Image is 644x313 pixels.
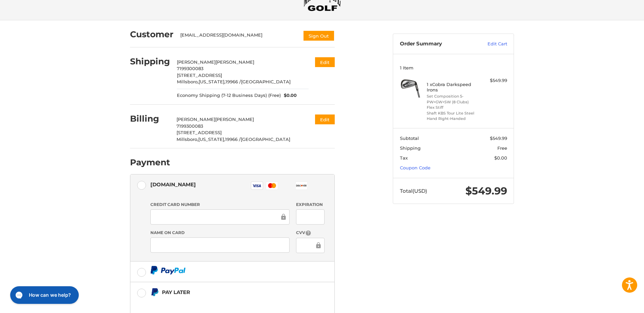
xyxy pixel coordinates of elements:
[162,287,292,298] div: Pay Later
[296,230,324,236] label: CVV
[198,137,225,142] span: [US_STATE],
[281,92,297,99] span: $0.00
[303,30,335,41] button: Sign Out
[177,59,216,65] span: [PERSON_NAME]
[465,185,507,197] span: $549.99
[400,135,419,141] span: Subtotal
[497,145,507,151] span: Free
[130,157,170,168] h2: Payment
[150,179,196,190] div: [DOMAIN_NAME]
[215,117,254,122] span: [PERSON_NAME]
[216,59,254,65] span: [PERSON_NAME]
[400,145,421,151] span: Shipping
[130,113,170,124] h2: Billing
[473,41,507,47] a: Edit Cart
[177,117,215,122] span: [PERSON_NAME]
[180,32,296,41] div: [EMAIL_ADDRESS][DOMAIN_NAME]
[177,123,203,129] span: 7199300083
[150,230,290,236] label: Name on Card
[130,29,173,40] h2: Customer
[315,57,335,67] button: Edit
[225,79,241,84] span: 19966 /
[130,56,170,67] h2: Shipping
[177,92,281,99] span: Economy Shipping (7-12 Business Days) (Free)
[150,288,159,296] img: Pay Later icon
[427,110,479,116] li: Shaft KBS Tour Lite Steel
[400,165,430,170] a: Coupon Code
[177,130,222,135] span: [STREET_ADDRESS]
[241,79,291,84] span: [GEOGRAPHIC_DATA]
[400,65,507,70] h3: 1 Item
[150,299,292,305] iframe: PayPal Message 1
[177,72,222,78] span: [STREET_ADDRESS]
[427,93,479,105] li: Set Composition 5-PW+GW+SW (8 Clubs)
[241,137,290,142] span: [GEOGRAPHIC_DATA]
[427,82,479,93] h4: 1 x Cobra Darkspeed Irons
[494,155,507,161] span: $0.00
[427,116,479,122] li: Hand Right-Handed
[177,79,199,84] span: Millsboro,
[177,137,198,142] span: Millsboro,
[177,66,203,71] span: 7199300083
[400,188,427,194] span: Total (USD)
[400,155,408,161] span: Tax
[150,202,290,208] label: Credit Card Number
[315,114,335,124] button: Edit
[7,284,81,306] iframe: Gorgias live chat messenger
[480,77,507,84] div: $549.99
[150,266,186,274] img: PayPal icon
[400,41,473,47] h3: Order Summary
[225,137,241,142] span: 19966 /
[199,79,225,84] span: [US_STATE],
[490,135,507,141] span: $549.99
[427,105,479,110] li: Flex Stiff
[296,202,324,208] label: Expiration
